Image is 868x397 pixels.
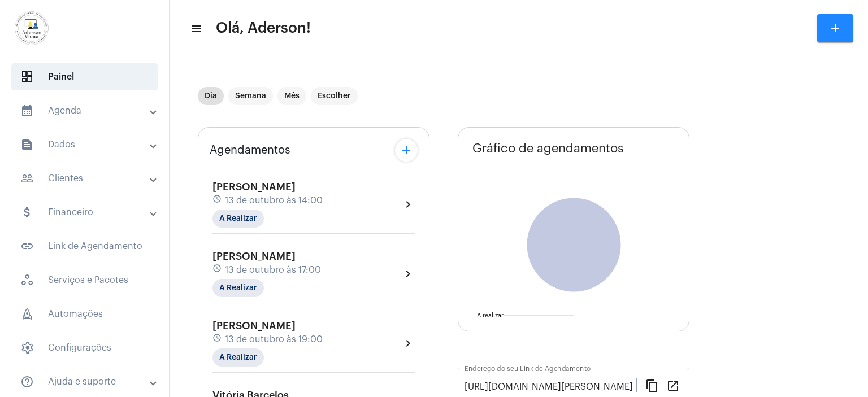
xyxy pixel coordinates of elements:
text: A realizar [477,312,504,319]
mat-icon: sidenav icon [20,239,34,253]
span: Olá, Aderson! [216,19,311,37]
mat-icon: schedule [212,264,223,276]
mat-chip: Semana [228,87,273,105]
mat-panel-title: Dados [20,138,151,151]
mat-panel-title: Clientes [20,172,151,185]
span: Gráfico de agendamentos [472,142,624,155]
span: sidenav icon [20,341,34,355]
img: d7e3195d-0907-1efa-a796-b593d293ae59.png [9,6,54,51]
span: Painel [11,63,158,90]
span: [PERSON_NAME] [212,251,296,261]
span: sidenav icon [20,273,34,287]
mat-icon: sidenav icon [20,172,34,185]
span: [PERSON_NAME] [212,182,296,192]
mat-expansion-panel-header: sidenav iconClientes [7,165,169,192]
mat-icon: chevron_right [401,337,415,350]
mat-expansion-panel-header: sidenav iconAgenda [7,97,169,124]
span: Agendamentos [210,144,290,156]
span: sidenav icon [20,70,34,84]
mat-icon: sidenav icon [20,138,34,151]
mat-icon: sidenav icon [20,206,34,219]
span: Configurações [11,334,158,361]
mat-expansion-panel-header: sidenav iconDados [7,131,169,158]
mat-icon: add [400,143,413,157]
mat-icon: sidenav icon [20,375,34,389]
mat-icon: sidenav icon [190,22,201,36]
mat-icon: add [828,21,842,35]
mat-chip: Dia [198,87,224,105]
mat-expansion-panel-header: sidenav iconAjuda e suporte [7,368,169,395]
mat-icon: content_copy [645,378,659,392]
span: Automações [11,300,158,328]
mat-chip: A Realizar [212,279,264,297]
mat-chip: Escolher [311,87,358,105]
mat-panel-title: Ajuda e suporte [20,375,151,389]
span: 13 de outubro às 19:00 [225,334,323,344]
mat-icon: open_in_new [666,378,680,392]
span: Serviços e Pacotes [11,267,158,294]
mat-expansion-panel-header: sidenav iconFinanceiro [7,199,169,226]
mat-panel-title: Agenda [20,104,151,117]
span: 13 de outubro às 17:00 [225,265,321,275]
span: Link de Agendamento [11,233,158,260]
mat-icon: schedule [212,333,223,346]
mat-icon: chevron_right [401,198,415,211]
mat-chip: A Realizar [212,210,264,228]
mat-icon: sidenav icon [20,104,34,117]
span: [PERSON_NAME] [212,321,296,331]
mat-chip: Mês [277,87,306,105]
span: sidenav icon [20,307,34,321]
mat-chip: A Realizar [212,348,264,367]
span: 13 de outubro às 14:00 [225,195,323,206]
mat-icon: chevron_right [401,267,415,281]
input: Link [465,382,636,392]
mat-panel-title: Financeiro [20,206,151,219]
mat-icon: schedule [212,194,223,207]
